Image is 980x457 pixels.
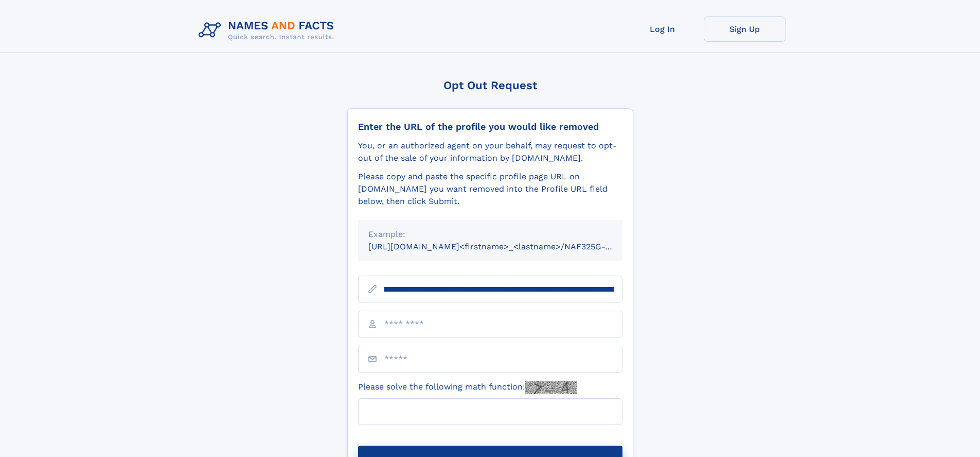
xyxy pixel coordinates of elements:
[358,140,622,164] div: You, or an authorized agent on your behalf, may request to opt-out of the sale of your informatio...
[621,16,704,42] a: Log In
[358,171,622,208] div: Please copy and paste the specific profile page URL on [DOMAIN_NAME] you want removed into the Pr...
[358,121,622,132] div: Enter the URL of the profile you would like removed
[347,79,633,92] div: Opt Out Request
[368,228,612,241] div: Example:
[194,16,343,44] img: Logo Names and Facts
[368,242,642,251] small: [URL][DOMAIN_NAME]<firstname>_<lastname>/NAF325G-xxxxxxxx
[704,16,786,42] a: Sign Up
[358,381,577,394] label: Please solve the following math function:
